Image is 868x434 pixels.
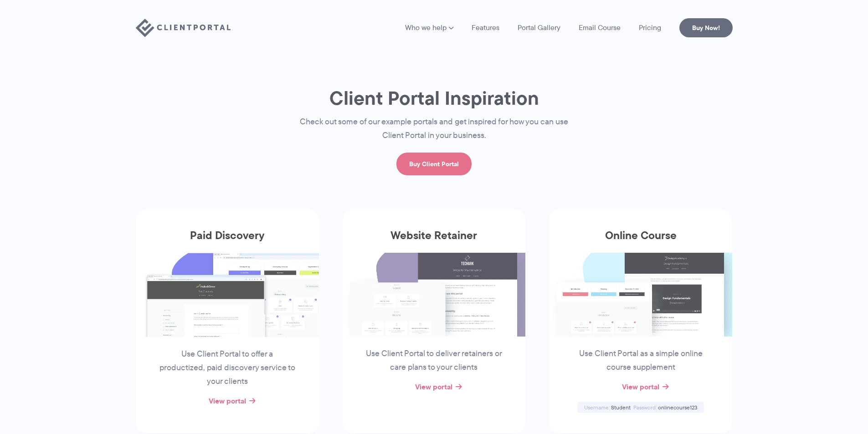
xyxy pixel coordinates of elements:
[343,229,526,253] h3: Website Retainer
[549,229,732,253] h3: Online Course
[405,24,453,31] a: Who we help
[584,403,610,411] span: Username
[579,24,621,31] a: Email Course
[679,18,733,37] a: Buy Now!
[611,403,631,411] span: Student
[282,86,587,110] h1: Client Portal Inspiration
[633,403,657,411] span: Password
[571,347,710,374] p: Use Client Portal as a simple online course supplement
[396,153,472,175] a: Buy Client Portal
[518,24,560,31] a: Portal Gallery
[415,381,452,392] a: View portal
[158,347,297,388] p: Use Client Portal to offer a productized, paid discovery service to your clients
[622,381,659,392] a: View portal
[282,115,587,143] p: Check out some of our example portals and get inspired for how you can use Client Portal in your ...
[365,347,503,374] p: Use Client Portal to deliver retainers or care plans to your clients
[658,403,697,411] span: onlinecourse123
[472,24,499,31] a: Features
[136,229,319,253] h3: Paid Discovery
[639,24,661,31] a: Pricing
[209,395,246,406] a: View portal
